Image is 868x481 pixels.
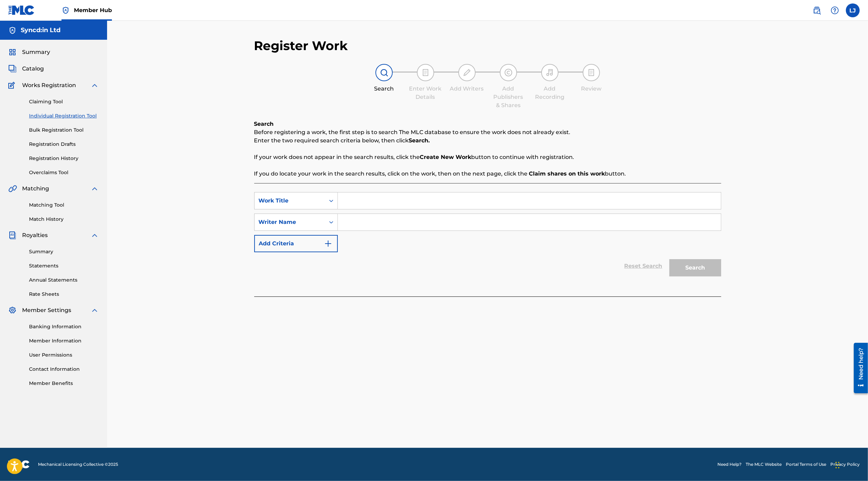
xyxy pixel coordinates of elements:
[367,85,401,93] div: Search
[8,26,17,35] img: Accounts
[29,141,99,148] a: Registration Drafts
[421,68,430,77] img: step indicator icon for Enter Work Details
[408,85,443,101] div: Enter Work Details
[8,48,50,56] a: SummarySummary
[22,231,48,239] span: Royalties
[254,38,348,54] h2: Register Work
[254,136,721,145] p: Enter the two required search criteria below, then click
[254,192,721,280] form: Search Form
[29,291,99,298] a: Rate Sheets
[21,26,60,34] h5: Syncd:in Ltd
[254,170,721,178] p: If you do locate your work in the search results, click on the work, then on the next page, click...
[8,306,17,314] img: Member Settings
[29,276,99,284] a: Annual Statements
[29,216,99,223] a: Match History
[254,153,721,161] p: If your work does not appear in the search results, click the button to continue with registration.
[529,170,605,177] strong: Claim shares on this work
[8,65,44,73] a: CatalogCatalog
[828,3,842,17] div: Help
[450,85,484,93] div: Add Writers
[830,461,860,468] a: Privacy Policy
[90,185,99,193] img: expand
[29,248,99,255] a: Summary
[380,68,388,77] img: step indicator icon for Search
[90,81,99,89] img: expand
[74,6,112,14] span: Member Hub
[849,340,868,396] iframe: Resource Center
[463,68,471,77] img: step indicator icon for Add Writers
[8,81,17,89] img: Works Registration
[29,323,99,330] a: Banking Information
[746,461,782,468] a: The MLC Website
[22,65,44,73] span: Catalog
[90,231,99,239] img: expand
[38,461,118,468] span: Mechanical Licensing Collective © 2025
[29,366,99,373] a: Contact Information
[831,6,839,15] img: help
[254,128,721,136] p: Before registering a work, the first step is to search The MLC database to ensure the work does n...
[29,155,99,162] a: Registration History
[254,121,274,127] b: Search
[8,460,30,469] img: logo
[29,112,99,120] a: Individual Registration Tool
[22,48,50,56] span: Summary
[810,3,824,17] a: Public Search
[22,81,76,89] span: Works Registration
[786,461,826,468] a: Portal Terms of Use
[717,461,742,468] a: Need Help?
[61,6,70,15] img: Top Rightsholder
[29,351,99,359] a: User Permissions
[324,239,332,248] img: 9d2ae6d4665cec9f34b9.svg
[29,262,99,270] a: Statements
[259,218,321,226] div: Writer Name
[22,306,71,314] span: Member Settings
[8,48,17,56] img: Summary
[504,68,513,77] img: step indicator icon for Add Publishers & Shares
[8,231,17,239] img: Royalties
[22,185,49,193] span: Matching
[546,68,554,77] img: step indicator icon for Add Recording
[8,5,35,15] img: MLC Logo
[259,197,321,205] div: Work Title
[29,126,99,134] a: Bulk Registration Tool
[587,68,595,77] img: step indicator icon for Review
[29,380,99,387] a: Member Benefits
[29,201,99,209] a: Matching Tool
[574,85,609,93] div: Review
[420,154,471,160] strong: Create New Work
[833,448,868,481] iframe: Chat Widget
[8,65,17,73] img: Catalog
[29,337,99,345] a: Member Information
[533,85,567,101] div: Add Recording
[90,306,99,314] img: expand
[409,137,430,144] strong: Search.
[29,98,99,105] a: Claiming Tool
[29,169,99,176] a: Overclaims Tool
[846,3,860,17] div: User Menu
[254,235,338,252] button: Add Criteria
[8,185,17,193] img: Matching
[836,455,840,475] div: Drag
[491,85,526,110] div: Add Publishers & Shares
[813,6,821,15] img: search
